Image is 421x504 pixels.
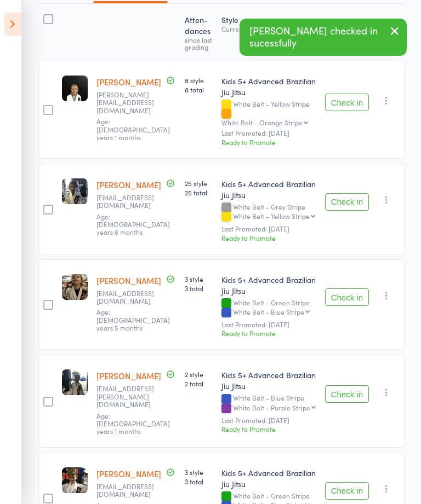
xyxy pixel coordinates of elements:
[221,274,316,296] div: Kids 5+ Advanced Brazilian Jiu Jitsu
[180,9,217,56] div: Atten­dances
[221,100,316,126] div: White Belt - Yellow Stripe
[96,307,170,332] span: Age: [DEMOGRAPHIC_DATA] years 5 months
[185,477,213,486] span: 3 total
[325,385,369,403] button: Check in
[221,129,316,137] small: Last Promoted: [DATE]
[221,119,303,126] div: White Belt - Orange Stripe
[96,194,168,210] small: Chenjiamin1982@hotmail.com
[185,467,213,477] span: 3 style
[96,385,168,408] small: Raq.mccracken@gmail.com
[185,36,213,50] div: since last grading
[221,424,316,433] div: Ready to Promote
[185,274,213,283] span: 3 style
[325,193,369,211] button: Check in
[221,178,316,200] div: Kids 5+ Advanced Brazilian Jiu Jitsu
[96,411,170,436] span: Age: [DEMOGRAPHIC_DATA] years 1 months
[221,233,316,242] div: Ready to Promote
[185,188,213,197] span: 25 total
[217,9,321,56] div: Style
[96,289,168,305] small: Joelgritt91@gmail.com
[221,25,316,32] div: Current / Next Rank
[233,308,304,315] div: White Belt - Blue Stripe
[62,467,88,493] img: image1692336682.png
[96,179,161,190] a: [PERSON_NAME]
[96,117,170,142] span: Age: [DEMOGRAPHIC_DATA] years 1 months
[96,468,161,479] a: [PERSON_NAME]
[221,328,316,338] div: Ready to Promote
[221,394,316,413] div: White Belt - Blue Stripe
[96,370,161,381] a: [PERSON_NAME]
[96,91,168,114] small: alex@kollosche.com.au
[62,178,88,204] img: image1738306679.png
[221,225,316,233] small: Last Promoted: [DATE]
[96,76,161,88] a: [PERSON_NAME]
[185,369,213,379] span: 2 style
[325,94,369,111] button: Check in
[221,416,316,424] small: Last Promoted: [DATE]
[240,19,407,56] div: [PERSON_NAME] checked in sucessfully
[221,137,316,147] div: Ready to Promote
[96,483,168,499] small: kat_98@hotmail.com
[221,321,316,328] small: Last Promoted: [DATE]
[233,404,310,411] div: White Belt - Purple Stripe
[185,283,213,293] span: 3 total
[221,467,316,489] div: Kids 5+ Advanced Brazilian Jiu Jitsu
[325,482,369,500] button: Check in
[62,274,88,300] img: image1749017375.png
[185,178,213,188] span: 25 style
[221,76,316,97] div: Kids 5+ Advanced Brazilian Jiu Jitsu
[185,76,213,85] span: 8 style
[62,369,88,395] img: image1705916372.png
[96,212,170,237] span: Age: [DEMOGRAPHIC_DATA] years 6 months
[221,299,316,317] div: White Belt - Green Stripe
[233,212,310,219] div: White Belt - Yellow Stripe
[185,85,213,94] span: 8 total
[221,369,316,391] div: Kids 5+ Advanced Brazilian Jiu Jitsu
[96,275,161,286] a: [PERSON_NAME]
[325,288,369,306] button: Check in
[185,379,213,388] span: 2 total
[62,76,88,101] img: image1721802135.png
[221,203,316,222] div: White Belt - Grey Stripe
